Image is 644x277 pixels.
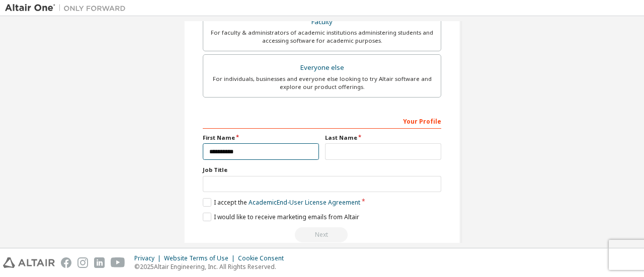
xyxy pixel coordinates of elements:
label: Job Title [203,166,441,174]
img: facebook.svg [61,257,71,268]
div: Faculty [209,15,435,29]
div: Website Terms of Use [164,254,238,262]
p: © 2025 Altair Engineering, Inc. All Rights Reserved. [134,262,290,271]
div: Privacy [134,254,164,262]
div: For faculty & administrators of academic institutions administering students and accessing softwa... [209,29,435,45]
div: Cookie Consent [238,254,290,262]
div: Everyone else [209,61,435,75]
div: For individuals, businesses and everyone else looking to try Altair software and explore our prod... [209,75,435,91]
img: altair_logo.svg [3,257,55,268]
a: Academic End-User License Agreement [249,198,360,207]
label: First Name [203,134,319,142]
label: I would like to receive marketing emails from Altair [203,213,359,221]
div: Read and acccept EULA to continue [203,227,441,242]
img: instagram.svg [77,257,88,268]
img: Altair One [5,3,131,13]
img: linkedin.svg [94,257,105,268]
div: Your Profile [203,113,441,129]
img: youtube.svg [111,257,125,268]
label: I accept the [203,198,360,207]
label: Last Name [325,134,441,142]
